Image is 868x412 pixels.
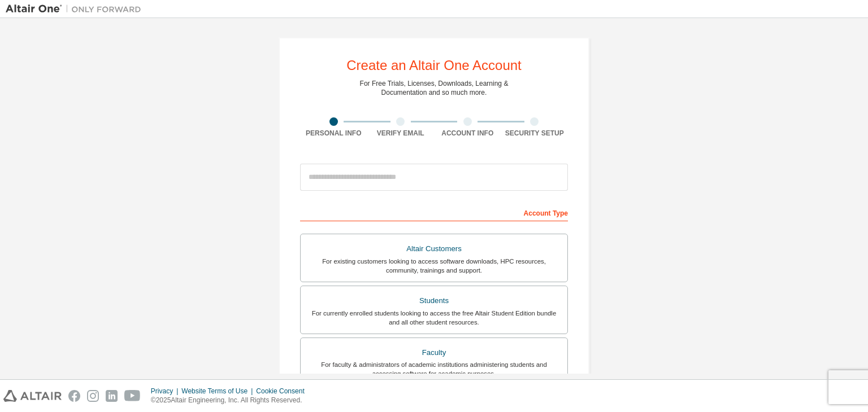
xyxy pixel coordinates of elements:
[346,59,522,72] div: Create an Altair One Account
[87,390,99,402] img: instagram.svg
[307,345,561,361] div: Faculty
[307,360,561,378] div: For faculty & administrators of academic institutions administering students and accessing softwa...
[6,3,147,15] img: Altair One
[307,241,561,257] div: Altair Customers
[3,390,62,402] img: altair_logo.svg
[307,257,561,275] div: For existing customers looking to access software downloads, HPC resources, community, trainings ...
[151,387,181,396] div: Privacy
[256,387,311,396] div: Cookie Consent
[106,390,118,402] img: linkedin.svg
[300,129,367,138] div: Personal Info
[501,129,568,138] div: Security Setup
[181,387,256,396] div: Website Terms of Use
[367,129,435,138] div: Verify Email
[360,79,509,97] div: For Free Trials, Licenses, Downloads, Learning & Documentation and so much more.
[434,129,501,138] div: Account Info
[307,293,561,309] div: Students
[151,396,311,405] p: © 2025 Altair Engineering, Inc. All Rights Reserved.
[68,390,80,402] img: facebook.svg
[124,390,141,402] img: youtube.svg
[307,309,561,327] div: For currently enrolled students looking to access the free Altair Student Edition bundle and all ...
[300,203,568,221] div: Account Type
